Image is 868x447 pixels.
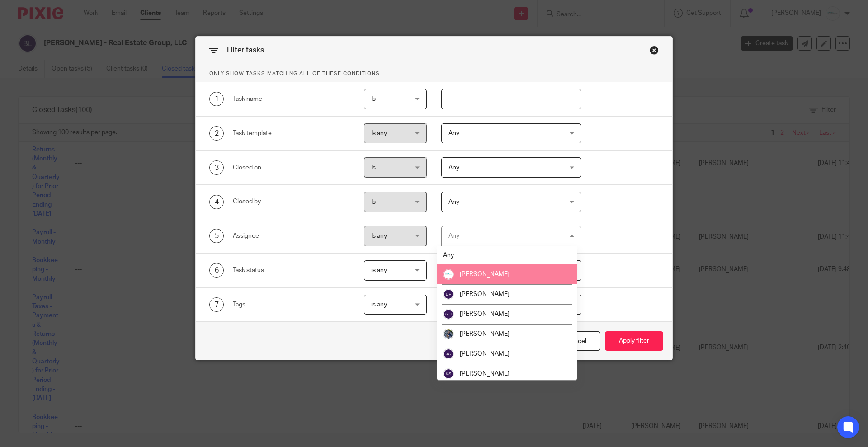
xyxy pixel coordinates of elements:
span: is any [371,267,387,273]
span: [PERSON_NAME] [460,331,509,337]
div: Any [448,233,459,239]
div: 1 [209,92,224,106]
span: [PERSON_NAME] [460,311,509,317]
div: Closed by [233,197,350,206]
span: Is [371,199,376,205]
span: [PERSON_NAME] [460,271,509,278]
span: Is any [371,130,387,136]
div: Tags [233,300,350,309]
div: 2 [209,126,224,141]
div: 5 [209,229,224,243]
div: Close this dialog window [650,46,659,55]
div: Task template [233,129,350,138]
button: Apply filter [605,331,663,351]
span: Filter tasks [227,47,264,54]
span: Is any [371,233,387,239]
div: 4 [209,195,224,209]
span: [PERSON_NAME] [460,291,509,297]
img: _Logo.png [443,269,454,280]
div: Task name [233,94,350,104]
div: Task status [233,266,350,275]
img: svg%3E [443,348,454,359]
img: svg%3E [443,368,454,379]
div: 3 [209,160,224,175]
span: Is [371,165,376,171]
span: Any [448,130,459,136]
span: Any [448,165,459,171]
img: svg%3E [443,309,454,320]
p: Only show tasks matching all of these conditions [196,65,672,82]
span: [PERSON_NAME] [460,351,509,357]
div: 7 [209,297,224,312]
img: svg%3E [443,289,454,300]
span: [PERSON_NAME] [460,371,509,377]
div: Assignee [233,231,350,240]
img: 20210918_184149%20(2).jpg [443,329,454,339]
span: is any [371,301,387,308]
span: Any [448,199,459,205]
div: Closed on [233,163,350,172]
div: 6 [209,263,224,278]
span: Is [371,96,376,102]
span: Any [443,252,454,259]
